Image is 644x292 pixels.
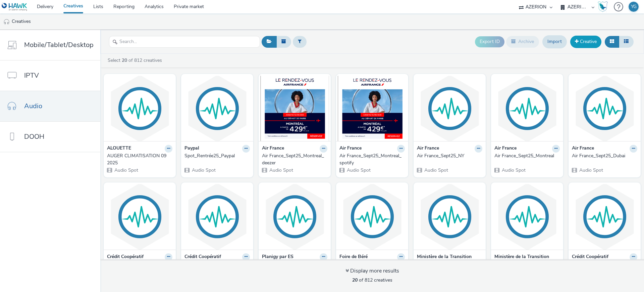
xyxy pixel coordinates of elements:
img: Air France_Sept25_Montreal_spotify visual [338,76,407,141]
div: YG [631,2,637,12]
img: EPIC FOIRE DE BERE_Audio_2908 visual [338,184,407,250]
img: audio [3,18,10,25]
img: AUGER CLIMATISATION 09 2025 visual [105,76,174,141]
img: Crédit_Coopératif_Septembre2025 visual [183,184,252,250]
strong: Air France [339,145,362,153]
strong: Foire de Béré [339,253,368,261]
span: Audio Spot [346,167,371,173]
strong: ALOUETTE [107,145,131,153]
strong: Planigy par ES [262,253,293,261]
strong: Paypal [184,145,199,153]
button: Table [619,36,634,47]
img: CréditCoopératif_Konbini visual [570,184,639,250]
span: Audio Spot [191,167,216,173]
a: Air France_Sept25_Dubai [572,153,637,159]
a: Select of 812 creatives [107,57,165,64]
div: Display more results [345,267,399,275]
span: Audio Spot [424,167,448,173]
a: Spot_Rentrée25_Paypal [184,153,250,159]
a: Hawk Academy [598,1,610,12]
strong: Air France [262,145,284,153]
a: AUGER CLIMATISATION 09 2025 [107,153,172,166]
a: Air France_Sept25_Montreal [494,153,560,159]
img: Air France_Sept25_Dubai visual [570,76,639,141]
img: Air France_Sept25_Montreal visual [493,76,561,141]
span: of 812 creatives [352,277,392,283]
img: Planigy par ÉS_Audio_01.09.2025 visual [260,184,329,250]
strong: Air France [417,145,439,153]
div: Air France_Sept25_Montreal_spotify [339,153,402,166]
span: Audio Spot [269,167,293,173]
span: Audio Spot [114,167,138,173]
button: Archive [506,36,539,47]
img: Min Transition Ecologique - Inondations - Masculin visual [415,184,484,250]
div: Air France_Sept25_Dubai [572,153,635,159]
img: TEST XML NO ADVERIFICATION AUDIO ADFORM visual [105,184,174,250]
input: Search... [109,36,260,48]
span: Audio [24,101,42,111]
div: Air France_Sept25_NY [417,153,480,159]
a: Import [542,35,567,48]
button: Grid [605,36,619,47]
img: undefined Logo [2,3,28,11]
strong: 20 [352,277,358,283]
img: Min Transition Ecologique - Inondations - Feminin visual [493,184,561,250]
strong: Air France [494,145,517,153]
strong: Ministère de la Transition Écologique [494,253,550,267]
span: Audio Spot [501,167,526,173]
div: Spot_Rentrée25_Paypal [184,153,247,159]
img: Spot_Rentrée25_Paypal visual [183,76,252,141]
div: Air France_Sept25_Montreal [494,153,557,159]
a: Air France_Sept25_Montreal_deezer [262,153,327,166]
span: DOOH [24,132,44,141]
img: Hawk Academy [598,1,608,12]
strong: Crédit Coopératif [184,253,221,261]
strong: Air France [572,145,594,153]
a: Creative [570,36,601,48]
span: Audio Spot [579,167,603,173]
img: Air France_Sept25_Montreal_deezer visual [260,76,329,141]
div: Air France_Sept25_Montreal_deezer [262,153,325,166]
span: Mobile/Tablet/Desktop [24,40,94,50]
strong: 20 [122,57,127,64]
span: IPTV [24,71,39,80]
button: Export ID [475,36,504,47]
strong: Ministère de la Transition Écologique [417,253,473,267]
a: Air France_Sept25_Montreal_spotify [339,153,405,166]
a: Air France_Sept25_NY [417,153,482,159]
img: Air France_Sept25_NY visual [415,76,484,141]
strong: Crédit Coopératif [107,253,144,261]
strong: Crédit Coopératif [572,253,608,261]
div: AUGER CLIMATISATION 09 2025 [107,153,170,166]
